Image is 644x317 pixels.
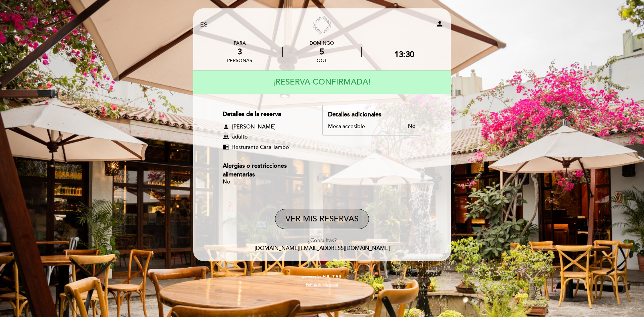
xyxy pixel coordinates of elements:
[232,123,275,131] span: [PERSON_NAME]
[227,40,252,46] div: PARA
[283,40,361,46] div: domingo
[302,274,321,279] span: powered by
[232,144,289,151] span: Resturante Casa Tambo
[302,274,342,279] a: powered by
[306,282,338,287] a: Política de privacidad
[223,162,310,179] div: Alergias o restricciones alimentarias
[198,237,446,245] div: ¿Consultas?
[223,134,229,141] span: group
[283,47,361,57] div: 5
[232,133,248,141] span: adulto
[323,275,342,278] img: MEITRE
[394,50,414,59] div: 13:30
[328,110,416,119] div: Detalles adicionales
[328,123,365,130] div: Mesa accesible
[283,58,361,63] div: oct.
[436,20,444,30] button: person
[223,123,229,130] span: person
[223,144,229,150] span: chrome_reader_mode
[227,58,252,63] div: personas
[365,123,416,130] div: No
[273,73,371,92] h4: ¡RESERVA CONFIRMADA!
[255,245,390,252] a: [DOMAIN_NAME][EMAIL_ADDRESS][DOMAIN_NAME]
[275,209,369,229] button: VER MIS RESERVAS
[223,110,310,119] div: Detalles de la reserva
[227,47,252,57] div: 3
[280,16,364,34] a: Casa Tambo
[223,179,310,185] div: No
[436,20,444,28] i: person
